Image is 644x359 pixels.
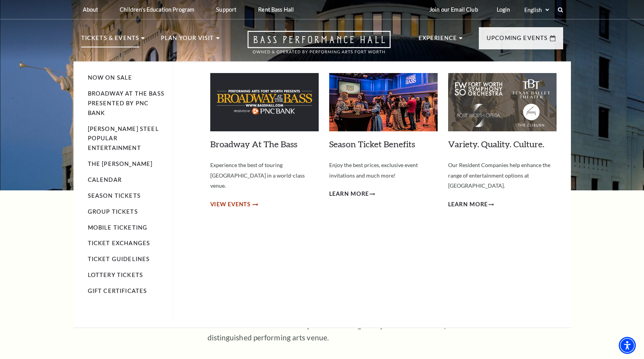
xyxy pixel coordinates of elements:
a: Group Tickets [88,208,138,215]
a: Open this option [220,31,419,61]
img: Broadway At The Bass [210,73,319,131]
a: Ticket Exchanges [88,240,150,246]
p: Rent Bass Hall [258,6,294,13]
a: Ticket Guidelines [88,256,150,262]
a: Season Tickets [88,192,141,199]
img: Variety. Quality. Culture. [448,73,557,131]
a: Learn More Variety. Quality. Culture. [448,200,494,209]
span: Learn More [448,200,488,209]
a: Gift Certificates [88,288,147,294]
p: Enjoy the best prices, exclusive event invitations and much more! [329,160,438,181]
a: Season Ticket Benefits [329,139,415,149]
a: Lottery Tickets [88,272,143,278]
a: Learn More Season Ticket Benefits [329,189,375,199]
img: Season Ticket Benefits [329,73,438,131]
span: View Events [210,200,251,209]
div: Accessibility Menu [619,337,636,354]
a: Broadway At The Bass [210,139,297,149]
a: Variety. Quality. Culture. [448,139,545,149]
p: Upcoming Events [487,33,548,47]
a: Now On Sale [88,74,133,81]
p: Plan Your Visit [161,33,214,47]
a: Calendar [88,176,122,183]
a: The [PERSON_NAME] [88,160,153,167]
p: Experience [419,33,457,47]
a: Mobile Ticketing [88,224,148,231]
p: Tickets & Events [81,33,140,47]
p: Support [216,6,236,13]
select: Select: [523,6,550,14]
a: View Events [210,200,257,209]
p: Our Resident Companies help enhance the range of entertainment options at [GEOGRAPHIC_DATA]. [448,160,557,191]
p: Children's Education Program [120,6,194,13]
a: Broadway At The Bass presented by PNC Bank [88,90,164,116]
p: Experience the best of touring [GEOGRAPHIC_DATA] in a world-class venue. [210,160,319,191]
p: About [83,6,98,13]
a: [PERSON_NAME] Steel Popular Entertainment [88,125,159,152]
span: Learn More [329,189,369,199]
